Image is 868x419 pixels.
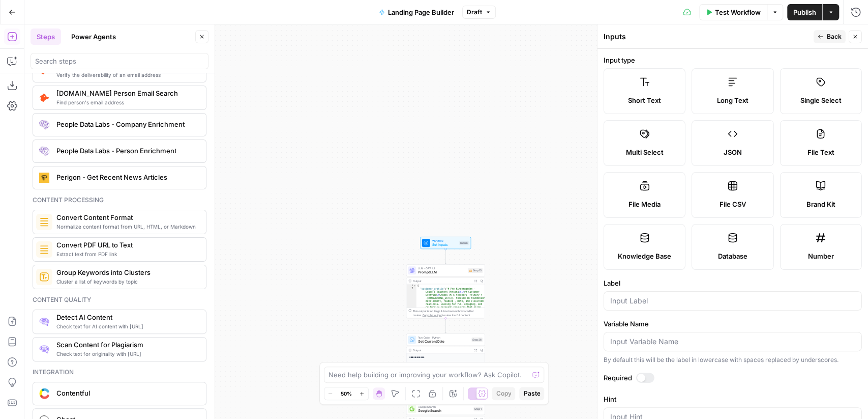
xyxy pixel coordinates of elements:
[604,373,862,383] label: Required
[604,32,811,42] div: Inputs
[496,389,511,398] span: Copy
[418,270,466,275] span: Prompt LLM
[445,249,446,264] g: Edge from start to step_15
[699,4,767,20] button: Test Workflow
[604,278,862,288] label: Label
[39,317,49,327] img: 0h7jksvol0o4df2od7a04ivbg1s0
[418,266,466,270] span: LLM · GPT-4.1
[625,147,663,157] span: Multi Select
[406,284,416,287] div: 1
[628,95,661,105] span: Short Text
[610,296,855,306] input: Input Label
[610,337,855,347] input: Input Variable Name
[406,264,485,318] div: LLM · GPT-4.1Prompt LLMStep 15Output{ "customer_profile":"# Pre Kindergarden - Grade 5 Teachers P...
[806,199,835,209] span: Brand Kit
[33,368,206,377] div: Integration
[373,4,460,20] button: Landing Page Builder
[717,95,749,105] span: Long Text
[56,98,198,106] span: Find person's email address
[56,240,198,250] span: Convert PDF URL to Text
[39,93,49,103] img: pda2t1ka3kbvydj0uf1ytxpc9563
[56,340,198,350] span: Scan Content for Plagiarism
[56,212,198,222] span: Convert Content Format
[467,8,482,17] span: Draft
[341,389,352,398] span: 50%
[56,277,198,286] span: Cluster a list of keywords by topic
[604,319,862,329] label: Variable Name
[39,344,49,354] img: g05n0ak81hcbx2skfcsf7zupj8nr
[473,407,483,411] div: Step 1
[519,387,544,400] button: Paste
[604,355,862,365] div: By default this will be the label in lowercase with spaces replaced by underscores.
[31,29,61,45] button: Steps
[462,6,496,19] button: Draft
[388,7,454,17] span: Landing Page Builder
[56,119,198,129] span: People Data Labs - Company Enrichment
[39,173,49,183] img: jle3u2szsrfnwtkz0xrwrcblgop0
[807,147,834,157] span: File Text
[423,314,442,317] span: Copy the output
[432,239,458,243] span: Workflow
[56,350,198,358] span: Check text for originality with [URL]
[406,333,485,387] div: Run Code · PythonGet Current DateStep 26Output**** **** ***
[604,55,862,65] label: Input type
[56,312,198,322] span: Detect AI Content
[39,388,49,399] img: sdasd.png
[56,222,198,231] span: Normalize content format from URL, HTML, or Markdown
[65,29,122,45] button: Power Agents
[413,348,471,352] div: Output
[56,88,198,98] span: [DOMAIN_NAME] Person Email Search
[459,241,469,245] div: Inputs
[720,199,746,209] span: File CSV
[418,339,469,344] span: Get Current Date
[445,318,446,333] g: Edge from step_15 to step_26
[492,387,515,400] button: Copy
[468,268,483,273] div: Step 15
[793,7,816,17] span: Publish
[418,408,471,413] span: Google Search
[628,199,661,209] span: File Media
[413,284,416,287] span: Toggle code folding, rows 1 through 3
[33,195,206,205] div: Content processing
[56,172,198,182] span: Perigon - Get Recent News Articles
[715,7,761,17] span: Test Workflow
[800,95,841,105] span: Single Select
[39,244,49,255] img: 62yuwf1kr9krw125ghy9mteuwaw4
[56,267,198,277] span: Group Keywords into Clusters
[523,389,540,398] span: Paste
[724,147,742,157] span: JSON
[39,146,49,156] img: rmubdrbnbg1gnbpnjb4bpmji9sfb
[39,120,49,130] img: lpaqdqy7dn0qih3o8499dt77wl9d
[432,242,458,247] span: Set Inputs
[827,32,842,41] span: Back
[56,71,198,79] span: Verify the deliverability of an email address
[718,251,747,261] span: Database
[33,295,206,304] div: Content quality
[807,251,833,261] span: Number
[814,30,846,43] button: Back
[418,336,469,340] span: Run Code · Python
[56,388,198,398] span: Contentful
[471,338,483,342] div: Step 26
[413,309,483,317] div: This output is too large & has been abbreviated for review. to view the full content.
[56,250,198,258] span: Extract text from PDF link
[39,272,49,282] img: 14hgftugzlhicq6oh3k7w4rc46c1
[56,322,198,330] span: Check text for AI content with [URL]
[35,56,204,66] input: Search steps
[604,394,862,404] label: Hint
[413,279,471,283] div: Output
[39,217,49,227] img: o3r9yhbrn24ooq0tey3lueqptmfj
[787,4,822,20] button: Publish
[618,251,671,261] span: Knowledge Base
[406,237,485,249] div: WorkflowSet InputsInputs
[56,146,198,156] span: People Data Labs - Person Enrichment
[418,405,471,409] span: Google Search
